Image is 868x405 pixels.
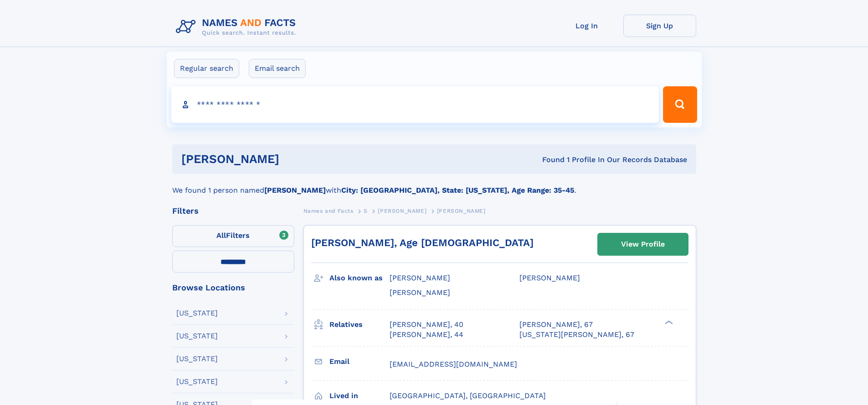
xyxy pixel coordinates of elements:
[303,205,354,216] a: Names and Facts
[172,225,294,247] label: Filters
[411,155,687,165] div: Found 1 Profile In Our Records Database
[390,274,450,282] span: [PERSON_NAME]
[390,360,517,368] span: [EMAIL_ADDRESS][DOMAIN_NAME]
[172,174,696,196] div: We found 1 person named with .
[329,388,390,404] h3: Lived in
[341,186,574,195] b: City: [GEOGRAPHIC_DATA], State: [US_STATE], Age Range: 35-45
[249,59,306,78] label: Email search
[663,319,673,325] div: ❯
[176,378,218,385] div: [US_STATE]
[390,320,463,330] a: [PERSON_NAME], 40
[390,330,463,340] a: [PERSON_NAME], 44
[174,59,239,78] label: Regular search
[176,332,218,340] div: [US_STATE]
[437,208,486,214] span: [PERSON_NAME]
[171,86,659,123] input: search input
[181,153,411,165] h1: [PERSON_NAME]
[663,86,697,123] button: Search Button
[364,205,368,216] a: S
[172,284,294,292] div: Browse Locations
[519,320,593,330] a: [PERSON_NAME], 67
[378,208,426,214] span: [PERSON_NAME]
[329,354,390,369] h3: Email
[329,270,390,286] h3: Also known as
[172,207,294,215] div: Filters
[172,15,303,39] img: Logo Names and Facts
[311,237,534,248] a: [PERSON_NAME], Age [DEMOGRAPHIC_DATA]
[264,186,326,195] b: [PERSON_NAME]
[176,310,218,317] div: [US_STATE]
[623,15,696,37] a: Sign Up
[390,288,450,297] span: [PERSON_NAME]
[598,233,688,255] a: View Profile
[550,15,623,37] a: Log In
[519,274,580,282] span: [PERSON_NAME]
[519,330,634,340] a: [US_STATE][PERSON_NAME], 67
[329,317,390,332] h3: Relatives
[390,391,546,400] span: [GEOGRAPHIC_DATA], [GEOGRAPHIC_DATA]
[364,208,368,214] span: S
[176,355,218,363] div: [US_STATE]
[216,231,226,240] span: All
[378,205,426,216] a: [PERSON_NAME]
[621,234,665,255] div: View Profile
